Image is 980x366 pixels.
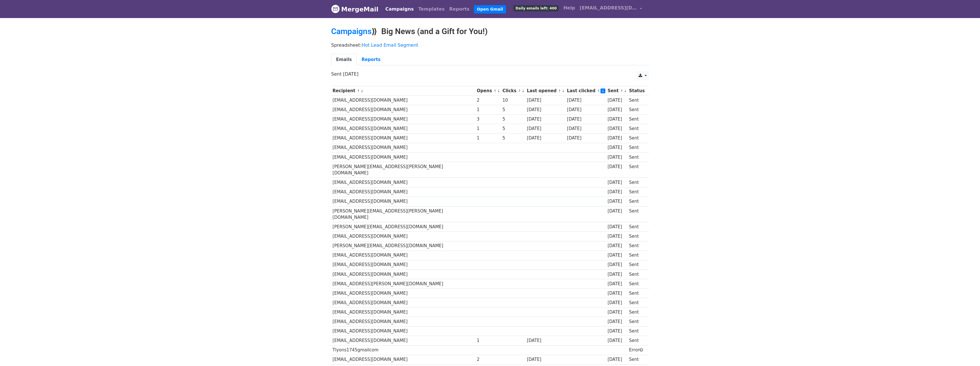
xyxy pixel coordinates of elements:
[477,135,500,141] div: 1
[951,339,980,366] iframe: Chat Widget
[628,279,646,288] td: Sent
[331,269,475,279] td: [EMAIL_ADDRESS][DOMAIN_NAME]
[628,269,646,279] td: Sent
[628,96,646,105] td: Sent
[527,337,564,344] div: [DATE]
[628,308,646,317] td: Sent
[628,197,646,206] td: Sent
[331,86,475,96] th: Recipient
[567,107,605,113] div: [DATE]
[608,252,627,259] div: [DATE]
[628,206,646,222] td: Sent
[600,88,605,93] a: ↓
[597,89,600,93] a: ↑
[518,89,521,93] a: ↑
[331,298,475,308] td: [EMAIL_ADDRESS][DOMAIN_NAME]
[474,5,506,13] a: Open Gmail
[477,356,500,363] div: 2
[624,89,627,93] a: ↓
[628,260,646,269] td: Sent
[513,5,559,11] span: Daily emails left: 400
[502,116,524,123] div: 5
[527,97,564,104] div: [DATE]
[628,222,646,232] td: Sent
[331,133,475,143] td: [EMAIL_ADDRESS][DOMAIN_NAME]
[608,281,627,287] div: [DATE]
[357,54,385,66] a: Reports
[331,317,475,326] td: [EMAIL_ADDRESS][DOMAIN_NAME]
[502,135,524,141] div: 5
[477,107,500,113] div: 1
[331,197,475,206] td: [EMAIL_ADDRESS][DOMAIN_NAME]
[527,107,564,113] div: [DATE]
[608,107,627,113] div: [DATE]
[608,224,627,230] div: [DATE]
[608,243,627,249] div: [DATE]
[331,96,475,105] td: [EMAIL_ADDRESS][DOMAIN_NAME]
[628,241,646,251] td: Sent
[628,251,646,260] td: Sent
[608,179,627,186] div: [DATE]
[331,279,475,288] td: [EMAIL_ADDRESS][PERSON_NAME][DOMAIN_NAME]
[331,206,475,222] td: [PERSON_NAME][EMAIL_ADDRESS][PERSON_NAME][DOMAIN_NAME]
[331,71,649,77] p: Sent [DATE]
[331,27,372,36] a: Campaigns
[628,355,646,364] td: Sent
[608,328,627,334] div: [DATE]
[331,143,475,152] td: [EMAIL_ADDRESS][DOMAIN_NAME]
[331,5,340,13] img: MergeMail logo
[477,337,500,344] div: 1
[361,42,418,48] a: Hot Lead Email Segment
[577,2,644,16] a: [EMAIL_ADDRESS][DOMAIN_NAME]
[383,3,416,15] a: Campaigns
[331,355,475,364] td: [EMAIL_ADDRESS][DOMAIN_NAME]
[502,97,524,104] div: 10
[608,337,627,344] div: [DATE]
[608,154,627,161] div: [DATE]
[628,326,646,336] td: Sent
[501,86,525,96] th: Clicks
[628,345,646,355] td: Error
[511,2,561,14] a: Daily emails left: 400
[608,208,627,215] div: [DATE]
[620,89,623,93] a: ↑
[521,89,525,93] a: ↓
[608,309,627,316] div: [DATE]
[608,261,627,268] div: [DATE]
[527,125,564,132] div: [DATE]
[567,125,605,132] div: [DATE]
[608,116,627,123] div: [DATE]
[608,198,627,205] div: [DATE]
[608,189,627,195] div: [DATE]
[628,187,646,197] td: Sent
[527,356,564,363] div: [DATE]
[628,143,646,152] td: Sent
[628,162,646,178] td: Sent
[497,89,500,93] a: ↓
[527,116,564,123] div: [DATE]
[357,89,360,93] a: ↑
[331,232,475,241] td: [EMAIL_ADDRESS][DOMAIN_NAME]
[331,42,649,48] p: Spreadsheet:
[580,5,637,11] span: [EMAIL_ADDRESS][DOMAIN_NAME]
[562,89,565,93] a: ↓
[608,290,627,297] div: [DATE]
[628,317,646,326] td: Sent
[331,308,475,317] td: [EMAIL_ADDRESS][DOMAIN_NAME]
[628,298,646,308] td: Sent
[608,233,627,240] div: [DATE]
[447,3,472,15] a: Reports
[566,86,606,96] th: Last clicked
[331,336,475,345] td: [EMAIL_ADDRESS][DOMAIN_NAME]
[628,152,646,162] td: Sent
[502,107,524,113] div: 5
[628,86,646,96] th: Status
[477,125,500,132] div: 1
[628,105,646,115] td: Sent
[331,54,357,66] a: Emails
[331,187,475,197] td: [EMAIL_ADDRESS][DOMAIN_NAME]
[331,260,475,269] td: [EMAIL_ADDRESS][DOMAIN_NAME]
[608,300,627,306] div: [DATE]
[606,86,628,96] th: Sent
